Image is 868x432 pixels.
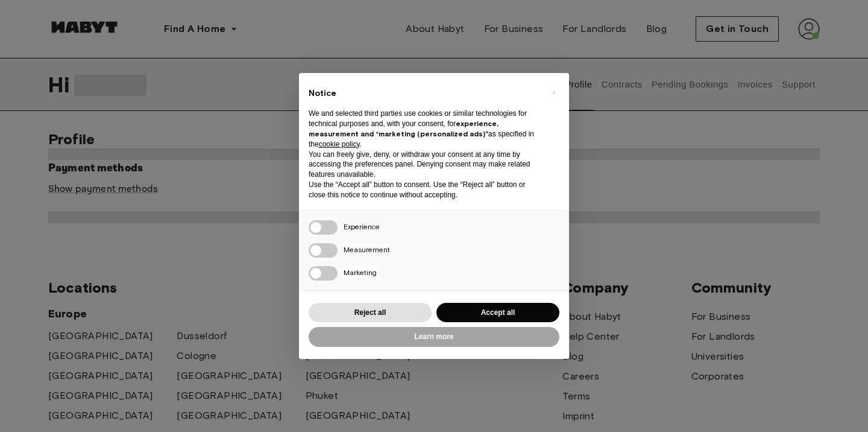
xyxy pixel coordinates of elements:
span: Measurement [344,245,390,254]
button: Accept all [436,303,559,323]
span: × [552,85,556,100]
strong: experience, measurement and “marketing (personalized ads)” [309,119,498,138]
button: Learn more [309,327,559,347]
button: Reject all [309,303,432,323]
p: You can freely give, deny, or withdraw your consent at any time by accessing the preferences pane... [309,150,540,180]
button: Close this notice [544,83,563,102]
p: We and selected third parties use cookies or similar technologies for technical purposes and, wit... [309,109,540,149]
span: Marketing [344,268,377,277]
a: cookie policy [319,140,360,148]
p: Use the “Accept all” button to consent. Use the “Reject all” button or close this notice to conti... [309,180,540,200]
span: Experience [344,222,380,231]
h2: Notice [309,87,540,100]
